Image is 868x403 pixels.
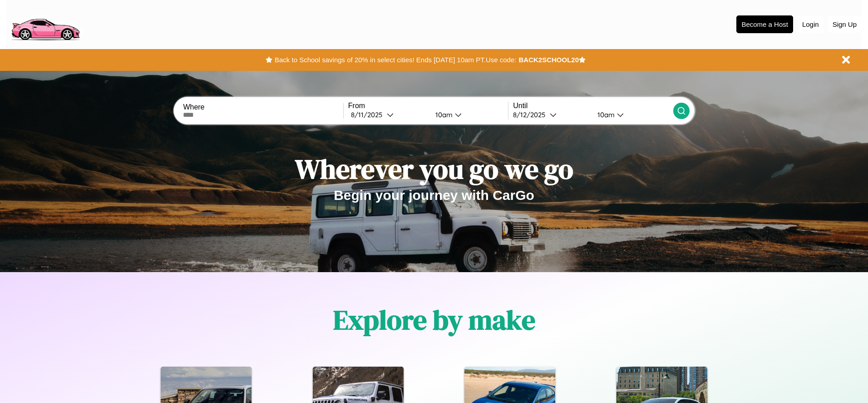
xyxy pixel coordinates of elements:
button: Become a Host [736,15,793,33]
label: Until [513,102,673,110]
div: 8 / 11 / 2025 [351,110,387,119]
label: Where [183,103,343,111]
b: BACK2SCHOOL20 [518,56,579,64]
button: Sign Up [828,16,861,33]
label: From [348,102,508,110]
button: Back to School savings of 20% in select cities! Ends [DATE] 10am PT.Use code: [272,54,518,66]
button: 10am [428,110,508,119]
button: Login [798,16,824,33]
button: 10am [590,110,673,119]
img: logo [7,5,84,43]
div: 10am [593,110,617,119]
div: 8 / 12 / 2025 [513,110,550,119]
button: 8/11/2025 [348,110,428,119]
h1: Explore by make [333,301,535,338]
div: 10am [431,110,455,119]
